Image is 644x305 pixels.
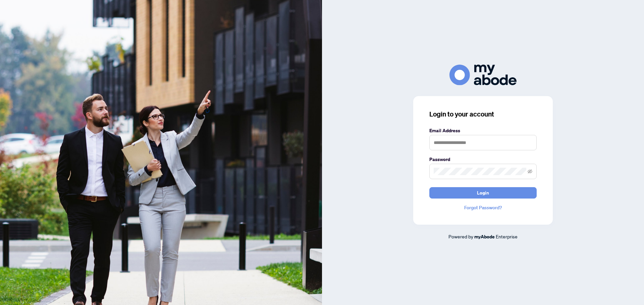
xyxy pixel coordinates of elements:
[496,233,518,239] span: Enterprise
[448,233,473,239] span: Powered by
[429,204,537,211] a: Forgot Password?
[429,187,537,199] button: Login
[429,109,537,119] h3: Login to your account
[477,187,489,198] span: Login
[474,233,495,240] a: myAbode
[429,156,537,163] label: Password
[528,169,532,174] span: eye-invisible
[449,65,517,85] img: ma-logo
[429,127,537,134] label: Email Address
